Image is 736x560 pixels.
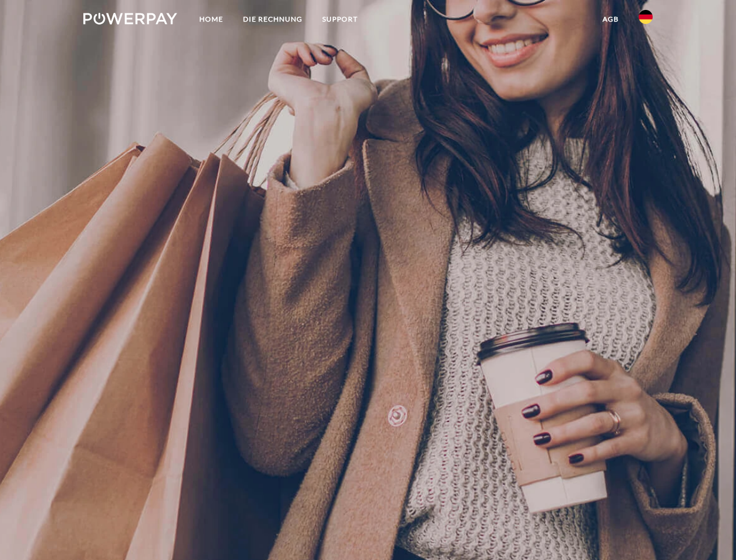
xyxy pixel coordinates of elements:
[312,9,368,30] a: SUPPORT
[233,9,312,30] a: DIE RECHNUNG
[83,13,177,24] img: logo-powerpay-white.svg
[593,9,629,30] a: agb
[639,10,653,24] img: de
[189,9,233,30] a: Home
